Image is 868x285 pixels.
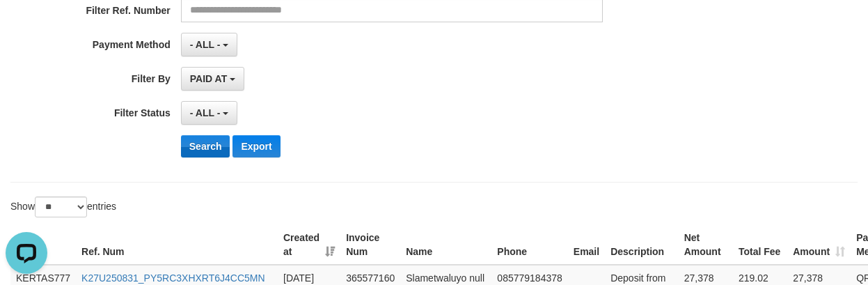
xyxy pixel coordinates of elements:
th: Invoice Num [340,225,400,265]
th: Ref. Num [76,225,278,265]
th: Amount: activate to sort column ascending [787,225,851,265]
select: Showentries [35,197,87,217]
button: Search [181,135,230,157]
th: Phone [491,225,567,265]
th: Name [400,225,491,265]
button: PAID AT [181,67,244,91]
label: Show entries [10,197,116,217]
th: Net Amount [679,225,733,265]
th: Game [10,225,76,265]
button: Open LiveChat chat widget [6,6,47,47]
button: - ALL - [181,33,237,56]
span: PAID AT [190,73,227,84]
th: Description [605,225,679,265]
button: - ALL - [181,101,237,125]
th: Total Fee [733,225,787,265]
span: - ALL - [190,107,221,118]
th: Email [568,225,605,265]
span: - ALL - [190,39,221,50]
button: Export [232,135,280,157]
th: Created at: activate to sort column ascending [278,225,340,265]
a: K27U250831_PY5RC3XHXRT6J4CC5MN [81,272,265,284]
